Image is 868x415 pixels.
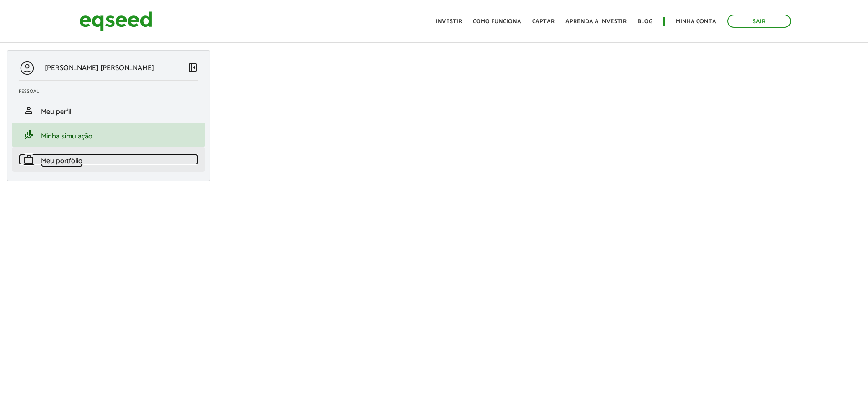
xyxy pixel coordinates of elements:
a: Colapsar menu [187,62,198,75]
a: Sair [727,15,791,28]
li: Meu portfólio [12,147,205,172]
a: Como funciona [473,19,521,25]
span: person [23,105,34,116]
img: EqSeed [79,9,152,33]
span: Minha simulação [41,130,92,143]
a: Captar [532,19,555,25]
span: left_panel_close [187,62,198,73]
a: Aprenda a investir [565,19,627,25]
li: Minha simulação [12,123,205,147]
a: finance_modeMinha simulação [19,129,198,140]
span: Meu perfil [41,106,72,118]
a: Minha conta [676,19,716,25]
li: Meu perfil [12,98,205,123]
span: work [23,154,34,165]
a: workMeu portfólio [19,154,198,165]
a: personMeu perfil [19,105,198,116]
span: Meu portfólio [41,155,82,167]
a: Investir [436,19,462,25]
a: Blog [637,19,652,25]
span: finance_mode [23,129,34,140]
p: [PERSON_NAME] [PERSON_NAME] [45,64,154,72]
h2: Pessoal [19,89,205,94]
